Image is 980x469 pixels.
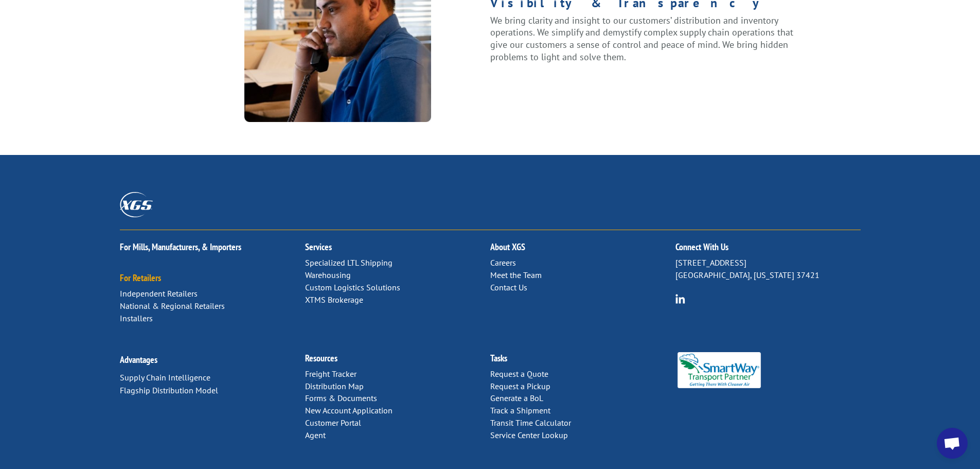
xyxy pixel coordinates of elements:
a: Custom Logistics Solutions [305,282,400,292]
a: Freight Tracker [305,369,357,379]
a: Independent Retailers [120,288,198,299]
p: [STREET_ADDRESS] [GEOGRAPHIC_DATA], [US_STATE] 37421 [675,257,861,282]
a: Resources [305,352,337,364]
a: Specialized LTL Shipping [305,257,393,268]
p: We bring clarity and insight to our customers’ distribution and inventory operations. We simplify... [490,14,795,63]
h2: Connect With Us [675,242,861,257]
a: Careers [490,257,516,268]
a: Services [305,241,332,253]
a: For Retailers [120,272,161,284]
a: Generate a BoL [490,393,543,403]
a: Advantages [120,354,157,366]
h2: Tasks [490,354,675,368]
a: Meet the Team [490,270,542,280]
a: New Account Application [305,405,393,415]
a: Contact Us [490,282,527,292]
a: Warehousing [305,270,351,280]
a: Forms & Documents [305,393,377,403]
a: Service Center Lookup [490,430,568,440]
a: XTMS Brokerage [305,294,363,305]
a: Request a Pickup [490,381,550,391]
img: Smartway_Logo [675,352,763,388]
a: Transit Time Calculator [490,418,571,428]
a: Distribution Map [305,381,364,391]
a: Agent [305,430,326,440]
a: About XGS [490,241,525,253]
a: Installers [120,313,153,323]
a: Supply Chain Intelligence [120,372,210,383]
img: XGS_Logos_ALL_2024_All_White [120,192,153,217]
a: Customer Portal [305,418,361,428]
a: Flagship Distribution Model [120,385,218,395]
a: National & Regional Retailers [120,301,225,311]
a: For Mills, Manufacturers, & Importers [120,241,241,253]
img: group-6 [675,294,685,304]
a: Track a Shipment [490,405,550,415]
div: Open chat [937,428,968,459]
a: Request a Quote [490,369,548,379]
